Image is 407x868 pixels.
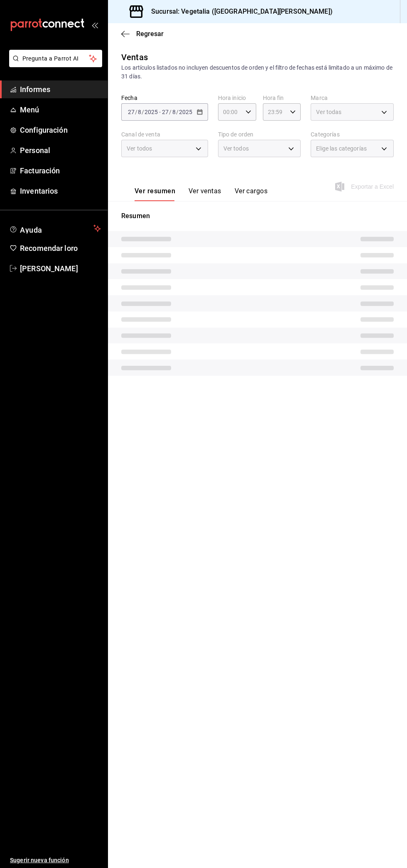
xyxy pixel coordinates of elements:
font: Facturación [20,166,60,175]
p: Resumen [121,211,394,221]
font: Informes [20,85,50,94]
span: Ver todos [127,144,152,153]
div: navigation tabs [135,187,267,201]
button: Regresar [121,30,164,38]
font: Pregunta a Parrot AI [22,55,79,62]
font: [PERSON_NAME] [20,264,78,273]
button: Ver resumen [135,187,175,201]
input: -- [162,109,169,115]
span: Ver todos [223,144,249,153]
span: / [142,109,144,115]
font: Sugerir nueva función [10,857,69,863]
font: Recomendar loro [20,244,78,253]
label: Canal de venta [121,131,208,137]
div: Los artículos listados no incluyen descuentos de orden y el filtro de fechas está limitado a un m... [121,63,394,81]
button: abrir_cajón_menú [91,22,98,28]
font: Ayuda [20,226,42,234]
h3: Sucursal: Vegetalia ([GEOGRAPHIC_DATA][PERSON_NAME]) [145,7,333,17]
label: Hora fin [263,95,301,101]
font: Inventarios [20,187,58,195]
div: Ventas [121,51,148,63]
label: Categorías [311,131,394,137]
span: / [169,109,172,115]
span: - [159,109,161,115]
button: Ver ventas [189,187,221,201]
font: Configuración [20,126,68,134]
label: Fecha [121,95,208,101]
a: Pregunta a Parrot AI [6,60,102,69]
input: -- [172,109,176,115]
font: Menú [20,105,39,114]
input: -- [137,109,142,115]
label: Hora inicio [218,95,256,101]
button: Pregunta a Parrot AI [9,50,102,67]
input: ---- [179,109,193,115]
label: Marca [311,95,394,101]
input: ---- [144,109,158,115]
span: / [176,109,179,115]
label: Tipo de orden [218,131,301,137]
span: Elige las categorías [316,144,367,153]
span: Regresar [136,30,164,38]
span: / [135,109,137,115]
button: Ver cargos [235,187,268,201]
font: Personal [20,146,50,155]
input: -- [127,109,135,115]
span: Ver todas [316,108,341,116]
